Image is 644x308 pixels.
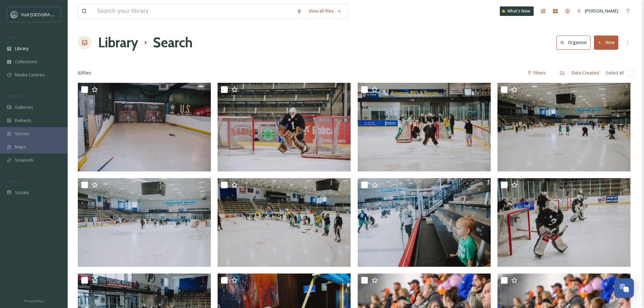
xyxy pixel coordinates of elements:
[556,35,591,49] button: Organise
[524,66,549,79] div: Filters
[21,11,73,18] span: Visit [GEOGRAPHIC_DATA]
[218,178,351,267] img: EKJ_0252.jpg
[7,94,22,99] span: WIDGETS
[497,83,630,171] img: EKJ_0238.jpg
[98,32,138,53] a: Library
[7,179,20,184] span: SOCIALS
[614,278,634,298] button: Open Chat
[24,299,44,303] span: Privacy Policy
[15,117,31,124] span: Embeds
[606,70,624,76] span: Select all
[594,35,618,49] button: New
[500,6,534,16] a: What's New
[15,104,33,111] span: Galleries
[305,4,345,18] a: View all files
[497,178,630,267] img: EKJ_0250.jpg
[7,35,19,40] span: MEDIA
[78,178,211,267] img: EKJ_0223.jpg
[78,70,91,76] span: 63 file s
[94,4,293,19] input: Search your library
[358,178,491,267] img: EKJ_0240.jpg
[358,83,491,171] img: EKJ_0237.jpg
[78,83,211,171] img: EKJ_02317.jpg
[15,58,37,65] span: Collections
[585,8,618,14] span: [PERSON_NAME]
[556,35,594,49] a: Organise
[574,4,622,18] a: [PERSON_NAME]
[218,83,351,171] img: EKJ_0231.jpg
[15,144,26,150] span: Maps
[153,32,193,53] h1: Search
[15,189,29,196] span: Socials
[15,131,29,137] span: Stories
[15,72,45,78] span: Media Centres
[15,157,34,163] span: SnapLink
[15,45,28,52] span: Library
[24,297,44,305] a: Privacy Policy
[11,11,18,18] img: watertown-convention-and-visitors-bureau.jpg
[568,66,602,79] div: Date Created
